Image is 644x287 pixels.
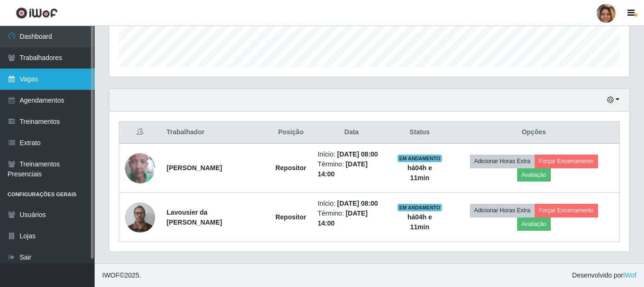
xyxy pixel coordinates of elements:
[102,270,141,280] span: © 2025 .
[312,122,391,144] th: Data
[270,122,312,144] th: Posição
[125,197,155,237] img: 1746326143997.jpeg
[318,209,385,228] li: Término:
[337,150,378,158] time: [DATE] 08:00
[391,122,448,144] th: Status
[535,155,598,168] button: Forçar Encerramento
[167,164,222,172] strong: [PERSON_NAME]
[161,122,270,144] th: Trabalhador
[275,213,306,221] strong: Repositor
[337,200,378,207] time: [DATE] 08:00
[470,204,535,217] button: Adicionar Horas Extra
[167,209,222,226] strong: Lavousier da [PERSON_NAME]
[448,122,619,144] th: Opções
[318,199,385,209] li: Início:
[397,155,442,162] span: EM ANDAMENTO
[623,271,636,279] a: iWof
[517,217,551,231] button: Avaliação
[318,159,385,179] li: Término:
[407,213,432,231] strong: há 04 h e 11 min
[275,164,306,172] strong: Repositor
[318,149,385,159] li: Início:
[470,155,535,168] button: Adicionar Horas Extra
[397,204,442,211] span: EM ANDAMENTO
[407,164,432,182] strong: há 04 h e 11 min
[572,270,636,280] span: Desenvolvido por
[535,204,598,217] button: Forçar Encerramento
[102,271,120,279] span: IWOF
[125,141,155,195] img: 1723577466602.jpeg
[517,168,551,182] button: Avaliação
[16,7,58,19] img: CoreUI Logo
